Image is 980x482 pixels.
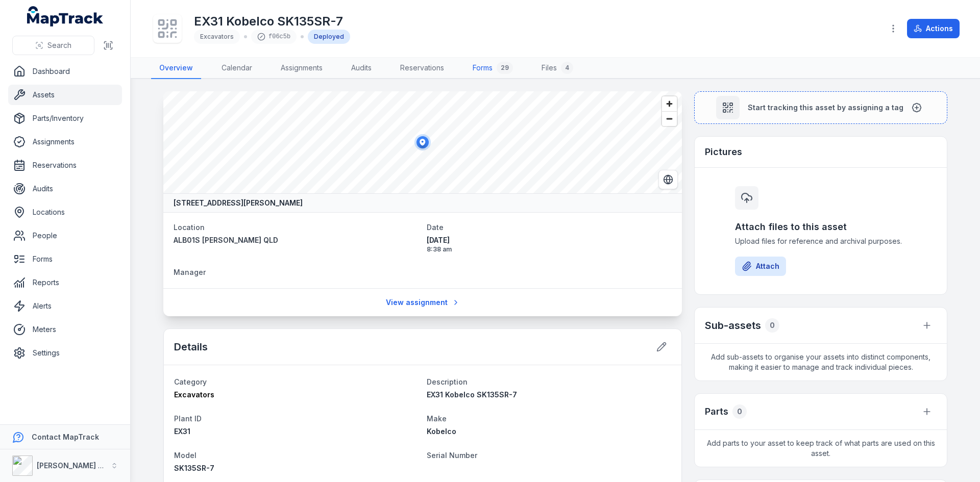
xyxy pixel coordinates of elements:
[8,225,122,246] a: People
[200,33,234,40] span: Excavators
[174,390,214,399] span: Excavators
[273,58,331,79] a: Assignments
[8,179,122,199] a: Audits
[174,464,214,472] span: SK135SR-7
[427,390,517,399] span: EX31 Kobelco SK135SR-7
[174,340,208,354] h2: Details
[658,170,678,189] button: Switch to Satellite View
[8,155,122,175] a: Reservations
[561,62,573,74] div: 4
[427,427,456,436] span: Kobelco
[8,319,122,340] a: Meters
[464,58,521,79] a: Forms29
[12,36,94,55] button: Search
[427,223,444,232] span: Date
[748,103,903,113] span: Start tracking this asset by assigning a tag
[8,296,122,316] a: Alerts
[695,344,947,380] span: Add sub-assets to organise your assets into distinct components, making it easier to manage and t...
[8,108,122,129] a: Parts/Inventory
[308,30,350,44] div: Deployed
[392,58,452,79] a: Reservations
[8,132,122,152] a: Assignments
[194,13,350,30] h1: EX31 Kobelco SK135SR-7
[907,19,960,38] button: Actions
[533,58,581,79] a: Files4
[174,414,202,423] span: Plant ID
[427,377,468,386] span: Description
[8,249,122,269] a: Forms
[163,91,682,193] canvas: Map
[705,318,761,333] h2: Sub-assets
[174,377,207,386] span: Category
[427,414,447,423] span: Make
[427,235,672,245] span: [DATE]
[732,404,747,419] div: 0
[662,96,677,111] button: Zoom in
[174,235,419,245] a: ALB01S [PERSON_NAME] QLD
[47,40,71,50] span: Search
[8,61,122,82] a: Dashboard
[695,430,947,467] span: Add parts to your asset to keep track of what parts are used on this asset.
[379,293,467,312] a: View assignment
[735,220,906,234] h3: Attach files to this asset
[662,111,677,126] button: Zoom out
[8,202,122,222] a: Locations
[735,236,906,246] span: Upload files for reference and archival purposes.
[174,268,206,276] span: Manager
[705,145,742,159] h3: Pictures
[343,58,380,79] a: Audits
[151,58,201,79] a: Overview
[213,58,260,79] a: Calendar
[32,433,99,441] strong: Contact MapTrack
[27,6,104,27] a: MapTrack
[174,427,190,436] span: EX31
[174,451,197,460] span: Model
[174,236,278,244] span: ALB01S [PERSON_NAME] QLD
[427,235,672,253] time: 9/4/2025, 8:38:16 AM
[427,245,672,253] span: 8:38 am
[427,451,477,460] span: Serial Number
[705,404,728,419] h3: Parts
[765,318,779,333] div: 0
[8,272,122,293] a: Reports
[174,223,205,232] span: Location
[8,343,122,363] a: Settings
[251,30,297,44] div: f06c5b
[497,62,513,74] div: 29
[37,461,120,470] strong: [PERSON_NAME] Group
[8,85,122,105] a: Assets
[694,91,947,124] button: Start tracking this asset by assigning a tag
[174,198,303,208] strong: [STREET_ADDRESS][PERSON_NAME]
[735,257,786,276] button: Attach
